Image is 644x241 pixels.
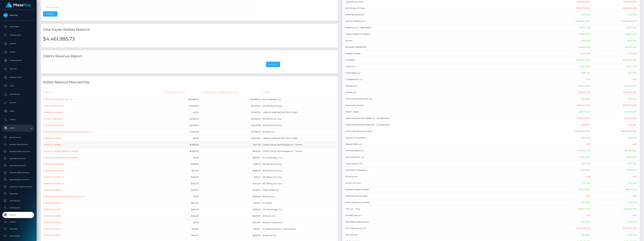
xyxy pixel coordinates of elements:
th: Wallet Balance [164,88,200,96]
td: 60,065.77 USD [591,102,638,109]
td: 879.20 USD [591,148,638,154]
td: $379.92 [164,187,200,193]
td: 0.00 [547,76,591,83]
td: 1.55 USD [591,180,638,186]
td: 137,104.79 USD [547,225,591,232]
a: Manage Users [2,74,34,81]
span: MCB Bank Accounts [3,164,33,167]
a: Cancellations [2,57,34,64]
td: $476.86 [164,174,200,180]
td: Alerte International Media Inc. - StripperFans [345,122,547,128]
td: 0.00 USD [591,50,638,57]
a: [PERSON_NAME] [PERSON_NAME] [44,150,78,152]
a: Admin [2,125,34,132]
td: 327.31 USD [591,24,638,31]
td: MG Billing US Corp - [261,116,336,122]
td: Kul Inc. - [345,37,547,44]
a: Finance [2,212,34,218]
a: [PERSON_NAME] [44,137,61,140]
p: Transactions [3,33,33,37]
td: $250.00 [164,213,200,219]
a: [PERSON_NAME] [44,234,61,237]
td: Emblase Media Limited - [345,186,547,193]
td: 60,112.53 USD [547,102,591,109]
span: Pricing Rules [3,136,33,139]
td: 0.00 USD [591,37,638,44]
td: $64,886.51 [164,96,200,103]
span: MyEUPay Bank Accounts [3,171,33,174]
td: I HEALTH INNOVATION TECH CORP - [261,135,336,141]
td: 159,529.53 USD [591,18,638,24]
img: MassPay Logo [6,2,31,8]
td: $476.11 [200,174,261,180]
td: 0.00 [547,141,591,148]
a: Tomisin Adenipekun [44,118,64,120]
td: Eizio Services Limited - [345,193,547,199]
td: MVverse Inc - [345,173,547,180]
a: Transactions [2,32,34,39]
td: 0.00 [547,173,591,180]
td: 387.03 USD [591,186,638,193]
td: $266.56 [164,206,200,213]
td: $4,529.05 [200,103,261,109]
td: 154.26 USD [591,63,638,70]
td: 3,450.38 USD [591,115,638,122]
td: 6,332.94 USD [547,206,591,212]
a: API Keys [2,99,34,106]
p: Ledger [3,42,33,46]
td: $1,003.80 [200,135,261,141]
a: [PERSON_NAME] [44,228,61,230]
a: Ledger [2,40,34,47]
span: Ibanera Bank Accounts [3,178,33,181]
td: 0.00 USD [547,232,591,238]
td: 0.00 [591,212,638,219]
td: 0.00 USD [547,219,591,225]
td: $379.90 [200,187,261,193]
td: $414.67 [164,232,200,239]
td: Asteri Solutions Limited - [345,199,547,206]
td: $3,295.33 [164,116,200,122]
td: The Feet Book Inc. - [345,148,547,154]
h4: Clients Revenue Report [43,54,336,59]
p: Payees [3,50,33,54]
td: ICF Technology, Inc. - [261,206,336,213]
p: API Keys [3,101,33,105]
td: Root Wellness, LLC - [261,96,336,103]
p: User Profile [3,92,33,96]
span: Balance Adjustments [3,143,33,146]
span: Payer Logos [3,234,33,238]
td: $0.00 [164,154,200,161]
span: Partners [3,227,33,231]
td: $423.54 [200,180,261,187]
td: MG Billing US Corp - [261,161,336,167]
td: 0.00 USD [547,12,591,18]
td: Sera Miles & Beyond, Inc. - [345,219,547,225]
td: 0.00 USD [547,37,591,44]
span: Clients [3,220,33,224]
a: Clients [2,219,34,225]
td: MG Billing US Corp - [261,174,336,180]
td: 0.00 XAF [591,122,638,128]
td: 100,511.63 USD [591,5,638,12]
a: Fortress Bank Accounts [2,149,34,155]
td: Streamray Inc. - [261,232,336,239]
span: Inventory [3,192,33,195]
td: $0.00 [164,219,200,226]
td: CC Media Network - CamContacts [261,226,336,232]
a: [PERSON_NAME] [44,221,61,224]
button: Compute [43,11,57,17]
a: Payer Logos [2,233,34,239]
td: $1,599.22 [164,148,200,154]
td: 0.00 USD [547,96,591,102]
span: Finance [3,213,33,217]
td: 0.00 USD [591,135,638,141]
p: Search [3,118,33,122]
td: ICF Technology, Inc. - [261,154,336,161]
a: Tomisin Adenipekun [44,124,64,127]
span: Commissions [3,206,33,209]
td: Cre8 Media LLC - [345,70,547,76]
a: Partners [2,226,34,232]
td: MG Billing US Corp - [261,167,336,174]
td: $944.00 [200,148,261,154]
a: [PERSON_NAME] US [44,182,64,185]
